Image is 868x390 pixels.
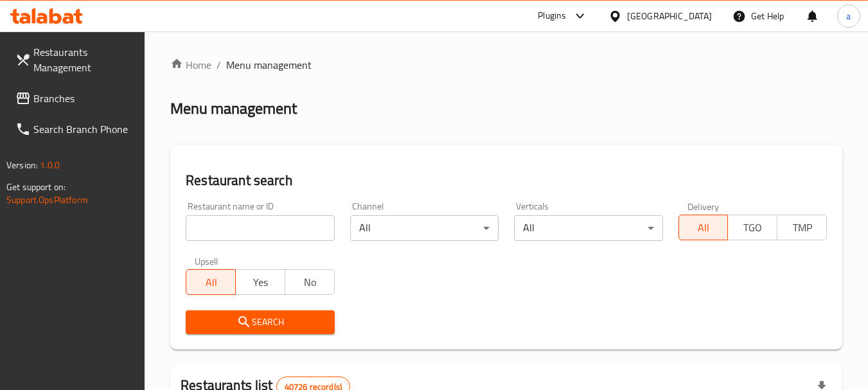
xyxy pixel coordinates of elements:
h2: Restaurant search [186,171,827,190]
span: Search [196,314,324,330]
div: All [514,215,662,241]
button: TGO [727,215,777,240]
span: TMP [783,218,822,237]
label: Upsell [195,256,218,265]
div: Plugins [538,8,566,24]
span: Search Branch Phone [33,121,135,137]
input: Search for restaurant name or ID.. [186,215,334,241]
button: TMP [777,215,827,240]
nav: breadcrumb [170,57,842,73]
button: All [678,215,729,240]
span: Yes [241,273,280,292]
li: / [217,57,221,73]
button: Search [186,310,334,334]
span: a [846,9,851,23]
span: TGO [733,218,772,237]
span: Restaurants Management [33,44,135,75]
a: Home [170,57,211,73]
span: All [684,218,723,237]
a: Branches [5,83,145,114]
a: Support.OpsPlatform [6,191,88,208]
span: Menu management [226,57,312,73]
span: 1.0.0 [40,157,60,173]
button: All [186,269,236,295]
button: No [285,269,335,295]
span: Get support on: [6,179,66,195]
span: All [191,273,231,292]
span: Version: [6,157,38,173]
span: Branches [33,91,135,106]
a: Search Branch Phone [5,114,145,145]
div: [GEOGRAPHIC_DATA] [627,9,712,23]
h2: Menu management [170,98,297,119]
label: Delivery [687,202,720,211]
span: No [290,273,330,292]
div: All [350,215,499,241]
a: Restaurants Management [5,37,145,83]
button: Yes [235,269,285,295]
